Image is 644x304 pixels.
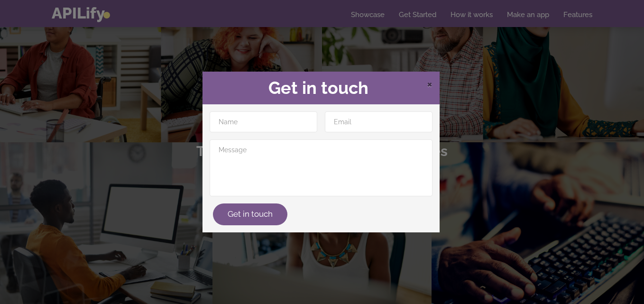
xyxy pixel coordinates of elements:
[427,76,432,91] span: ×
[210,79,432,98] h2: Get in touch
[213,203,287,225] button: Get in touch
[325,111,432,132] input: Email
[427,78,432,90] span: Close
[210,111,317,132] input: Name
